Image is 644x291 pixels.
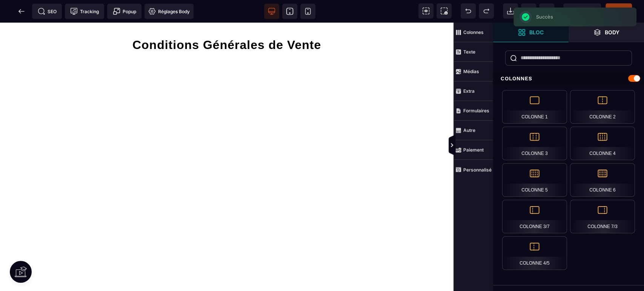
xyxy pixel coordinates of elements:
span: Paiement [453,140,493,160]
span: Métadata SEO [32,4,62,19]
span: Ouvrir les calques [569,23,644,42]
span: Texte [453,42,493,62]
strong: Colonnes [463,29,484,35]
div: Colonne 5 [502,163,567,197]
span: Capture d'écran [437,3,452,18]
span: Formulaires [453,101,493,121]
span: Extra [453,81,493,101]
span: Créer une alerte modale [107,4,141,19]
strong: Texte [463,49,475,55]
span: Retour [14,4,29,19]
span: Favicon [144,4,194,19]
div: Colonnes [493,72,644,86]
span: Tracking [70,8,99,15]
span: Code de suivi [65,4,104,19]
span: Médias [453,62,493,81]
strong: Paiement [463,147,484,153]
span: Personnalisé [453,160,493,179]
div: Colonne 4/5 [502,236,567,270]
div: Colonne 6 [570,163,635,197]
span: Nettoyage [521,3,536,18]
div: Colonne 3 [502,127,567,160]
span: Voir bureau [264,4,279,19]
strong: Extra [463,88,475,94]
div: Colonne 1 [502,90,567,124]
span: Enregistrer [539,3,554,18]
strong: Personnalisé [463,167,492,173]
span: Enregistrer le contenu [606,3,632,18]
span: Autre [453,121,493,140]
span: Colonnes [453,23,493,42]
strong: Body [605,29,619,35]
span: Ouvrir les blocs [493,23,569,42]
span: Voir mobile [300,4,315,19]
span: Rétablir [479,3,494,18]
div: Colonne 4 [570,127,635,160]
span: SEO [38,8,57,15]
span: Réglages Body [148,8,190,15]
strong: Formulaires [463,108,489,113]
strong: Médias [463,69,479,74]
span: Popup [113,8,136,15]
strong: Bloc [529,29,544,35]
span: Aperçu [563,3,601,18]
div: Colonne 2 [570,90,635,124]
span: Importer [503,3,518,18]
span: Voir les composants [418,3,433,18]
strong: Autre [463,127,475,133]
span: Défaire [461,3,476,18]
div: Colonne 3/7 [502,200,567,233]
span: Afficher les vues [493,134,501,157]
span: Voir tablette [282,4,297,19]
div: Colonne 7/3 [570,200,635,233]
h1: Conditions Générales de Vente [11,11,442,33]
